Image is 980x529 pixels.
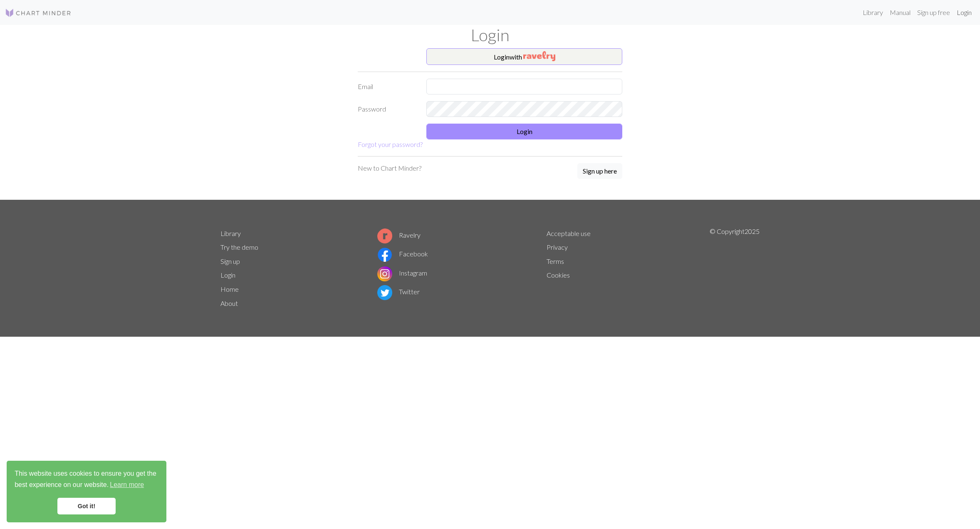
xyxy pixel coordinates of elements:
a: Ravelry [377,231,421,239]
img: Facebook logo [377,247,392,262]
a: Login [220,271,235,279]
img: Logo [5,8,72,18]
img: Twitter logo [377,285,392,300]
p: New to Chart Minder? [358,163,421,173]
span: This website uses cookies to ensure you get the best experience on our website. [15,469,158,491]
a: About [220,299,238,307]
a: Instagram [377,269,427,277]
a: Login [953,4,975,21]
a: Sign up free [914,4,953,21]
a: Try the demo [220,243,258,251]
a: learn more about cookies [109,479,145,491]
a: Facebook [377,250,428,258]
a: Privacy [547,243,568,251]
label: Password [353,101,421,117]
a: Acceptable use [547,229,591,237]
h1: Login [215,25,765,45]
a: Sign up [220,257,240,265]
img: Instagram logo [377,266,392,281]
button: Sign up here [577,163,622,179]
img: Ravelry [523,51,555,61]
button: Loginwith [426,48,622,65]
label: Email [353,79,421,94]
a: Forgot your password? [358,140,423,148]
div: cookieconsent [7,461,166,522]
a: Library [859,4,886,21]
a: Home [220,285,239,293]
img: Ravelry logo [377,228,392,243]
button: Login [426,124,622,139]
a: Sign up here [577,163,622,180]
p: © Copyright 2025 [710,226,760,310]
a: dismiss cookie message [57,498,116,514]
a: Terms [547,257,564,265]
a: Manual [886,4,914,21]
a: Twitter [377,288,420,296]
a: Cookies [547,271,570,279]
a: Library [220,229,241,237]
